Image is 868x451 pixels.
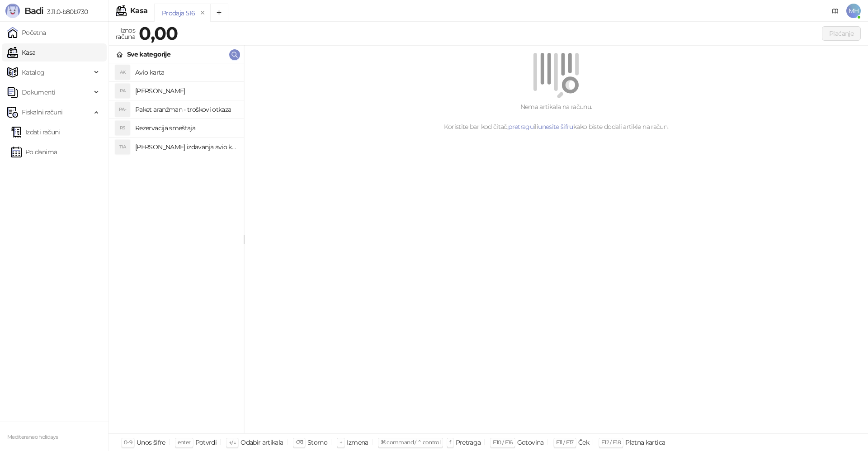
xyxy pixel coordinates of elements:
[846,4,861,18] span: MH
[7,434,58,440] small: Mediteraneo holidays
[508,123,533,131] a: pretragu
[114,24,137,43] div: Iznos računa
[22,83,55,101] span: Dokumenti
[11,123,60,141] a: Izdati računi
[115,65,130,80] div: AK
[124,439,132,446] span: 0-9
[347,437,368,448] div: Izmena
[130,7,147,14] div: Kasa
[115,84,130,98] div: PA
[456,437,481,448] div: Pretraga
[7,24,46,42] a: Početna
[255,102,857,132] div: Nema artikala na računu. Koristite bar kod čitač, ili kako biste dodali artikle na račun.
[601,439,621,446] span: F12 / F18
[135,84,236,98] h4: [PERSON_NAME]
[197,9,208,17] button: remove
[115,121,130,135] div: RS
[135,140,236,154] h4: [PERSON_NAME] izdavanja avio karta
[195,437,217,448] div: Potvrdi
[162,8,195,18] div: Prodaja 516
[127,49,170,59] div: Sve kategorije
[210,4,228,22] button: Add tab
[135,121,236,135] h4: Rezervacija smeštaja
[22,103,62,121] span: Fiskalni računi
[109,63,244,433] div: grid
[381,439,441,446] span: ⌘ command / ⌃ control
[24,5,43,16] span: Badi
[139,22,178,44] strong: 0,00
[578,437,589,448] div: Ček
[115,102,130,117] div: PA-
[7,43,35,62] a: Kasa
[5,4,20,18] img: Logo
[556,439,574,446] span: F11 / F17
[178,439,191,446] span: enter
[625,437,665,448] div: Platna kartica
[340,439,342,446] span: +
[11,143,57,161] a: Po danima
[828,4,843,18] a: Dokumentacija
[517,437,544,448] div: Gotovina
[22,63,45,81] span: Katalog
[137,437,165,448] div: Unos šifre
[822,26,861,41] button: Plaćanje
[115,140,130,154] div: TIA
[307,437,327,448] div: Storno
[493,439,512,446] span: F10 / F16
[538,123,573,131] a: unesite šifru
[43,8,88,16] span: 3.11.0-b80b730
[296,439,303,446] span: ⌫
[449,439,451,446] span: f
[135,65,236,80] h4: Avio karta
[229,439,236,446] span: ↑/↓
[135,102,236,117] h4: Paket aranžman - troškovi otkaza
[241,437,283,448] div: Odabir artikala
